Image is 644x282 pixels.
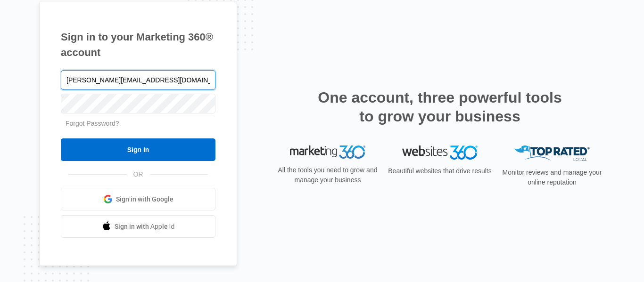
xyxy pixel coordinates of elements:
img: Top Rated Local [514,145,590,161]
h2: One account, three powerful tools to grow your business [315,88,565,126]
p: Monitor reviews and manage your online reputation [499,168,605,187]
span: Sign in with Apple Id [115,222,175,232]
span: OR [127,169,150,179]
h1: Sign in to your Marketing 360® account [61,29,215,60]
a: Sign in with Apple Id [61,215,215,238]
a: Sign in with Google [61,188,215,210]
p: Beautiful websites that drive results [387,166,493,176]
img: Marketing 360 [290,145,365,159]
p: All the tools you need to grow and manage your business [275,165,380,185]
span: Sign in with Google [116,194,173,204]
input: Sign In [61,138,215,161]
input: Email [61,70,215,90]
a: Forgot Password? [66,120,119,127]
img: Websites 360 [402,145,478,159]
